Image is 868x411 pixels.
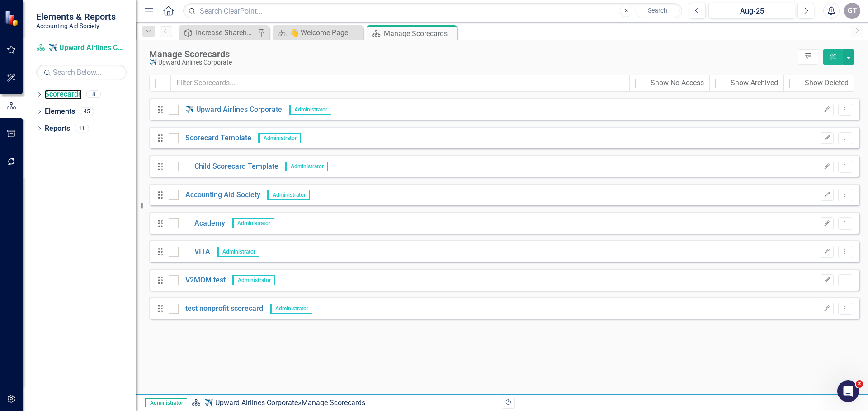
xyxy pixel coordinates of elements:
input: Filter Scorecards... [170,75,630,92]
span: Administrator [289,105,331,115]
span: Administrator [258,133,301,143]
span: Administrator [267,190,310,200]
a: Accounting Aid Society [179,190,260,200]
iframe: Intercom live chat [837,380,859,402]
a: Elements [45,106,75,117]
a: Academy [179,218,225,229]
a: Child Scorecard Template [179,162,278,172]
span: Administrator [217,247,259,257]
a: Scorecards [45,89,82,100]
span: Administrator [270,304,312,314]
button: Aug-25 [708,3,795,19]
span: Elements & Reports [36,11,116,22]
span: Administrator [285,162,328,171]
div: 👋 Welcome Page [290,27,361,38]
button: Search [635,5,680,17]
div: Manage Scorecards [149,49,793,59]
img: ClearPoint Strategy [5,10,20,26]
a: ✈️ Upward Airlines Corporate [36,43,127,53]
span: Administrator [145,398,187,407]
div: 45 [80,108,94,115]
a: ✈️ Upward Airlines Corporate [204,398,298,407]
div: Manage Scorecards [384,28,455,39]
span: Administrator [232,218,274,228]
button: GT [844,3,860,19]
div: Show No Access [651,78,704,88]
a: ✈️ Upward Airlines Corporate [179,105,282,115]
span: Search [648,7,667,14]
a: 👋 Welcome Page [275,27,361,38]
span: 2 [856,380,863,388]
span: Administrator [232,275,275,285]
a: VITA [179,247,210,257]
input: Search ClearPoint... [183,3,682,19]
div: 11 [75,125,89,132]
div: Increase Shareholder Value (Automatic Eval) [196,27,255,38]
a: Scorecard Template [179,133,251,143]
div: 8 [86,91,101,98]
div: Show Archived [731,78,778,88]
a: Increase Shareholder Value (Automatic Eval) [181,27,255,38]
div: Aug-25 [712,6,792,17]
div: » Manage Scorecards [192,398,495,408]
a: Reports [45,124,70,134]
div: ✈️ Upward Airlines Corporate [149,59,793,66]
input: Search Below... [36,65,127,80]
a: V2MOM test [179,275,226,286]
div: Show Deleted [805,78,849,88]
a: test nonprofit scorecard [179,304,263,314]
small: Accounting Aid Society [36,22,116,29]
